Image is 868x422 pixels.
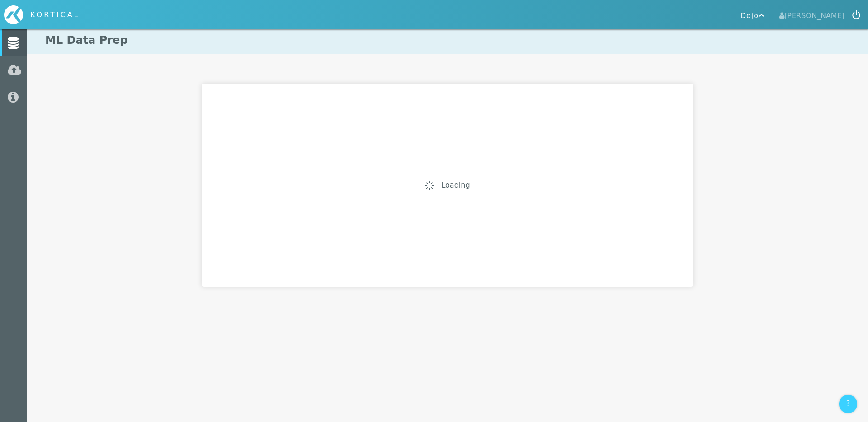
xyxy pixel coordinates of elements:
[27,27,868,54] h1: ML Data Prep
[735,7,772,23] button: Dojo
[779,9,844,21] span: [PERSON_NAME]
[759,14,764,18] img: icon-arrow--selector--white.svg
[30,9,80,20] div: KORTICAL
[4,5,87,24] a: KORTICAL
[839,395,857,413] div: ?
[4,5,87,24] div: Home
[852,10,860,19] img: icon-logout.svg
[4,5,23,24] img: icon-kortical.svg
[434,180,470,191] p: Loading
